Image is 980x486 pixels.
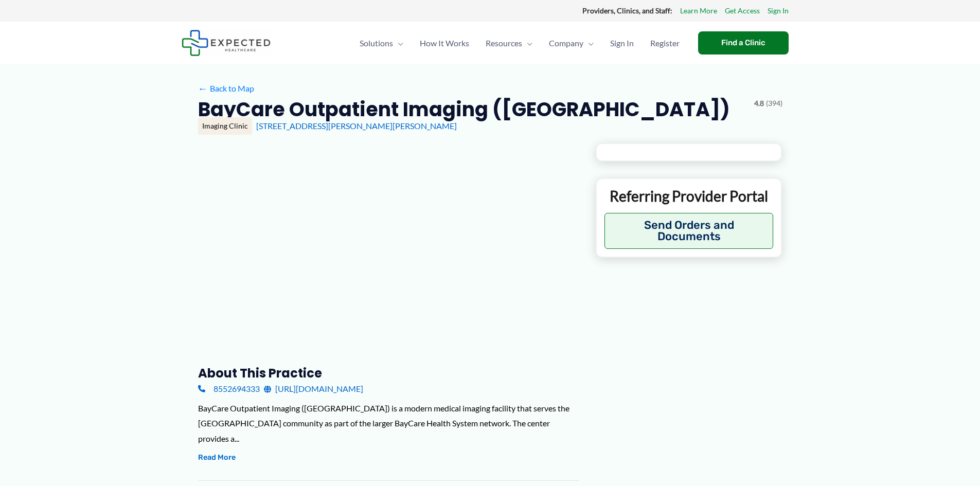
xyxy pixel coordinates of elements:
a: Register [642,25,688,61]
span: How It Works [420,25,469,61]
a: ←Back to Map [198,81,254,96]
a: Find a Clinic [698,31,789,55]
a: Learn More [680,4,717,17]
img: Expected Healthcare Logo - side, dark font, small [182,30,271,56]
a: Sign In [602,25,642,61]
a: CompanyMenu Toggle [541,25,602,61]
span: ← [198,83,208,93]
nav: Primary Site Navigation [351,25,688,61]
span: Sign In [610,25,634,61]
div: Imaging Clinic [198,117,252,135]
span: Menu Toggle [583,25,594,61]
span: Register [650,25,680,61]
a: Sign In [768,4,789,17]
p: Referring Provider Portal [604,187,774,205]
h2: BayCare Outpatient Imaging ([GEOGRAPHIC_DATA]) [198,97,730,122]
span: Solutions [360,25,393,61]
button: Send Orders and Documents [604,213,774,249]
a: Get Access [725,4,760,17]
a: [STREET_ADDRESS][PERSON_NAME][PERSON_NAME] [256,121,457,131]
a: ResourcesMenu Toggle [477,25,541,61]
span: Resources [486,25,522,61]
a: [URL][DOMAIN_NAME] [264,381,363,397]
a: SolutionsMenu Toggle [351,25,412,61]
strong: Providers, Clinics, and Staff: [582,6,672,15]
span: Menu Toggle [522,25,532,61]
a: How It Works [412,25,477,61]
span: (394) [766,97,782,110]
span: 4.8 [754,97,764,110]
h3: About this practice [198,365,579,381]
a: 8552694333 [198,381,260,397]
span: Menu Toggle [393,25,403,61]
div: BayCare Outpatient Imaging ([GEOGRAPHIC_DATA]) is a modern medical imaging facility that serves t... [198,401,579,446]
span: Company [549,25,583,61]
button: Read More [198,452,236,464]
